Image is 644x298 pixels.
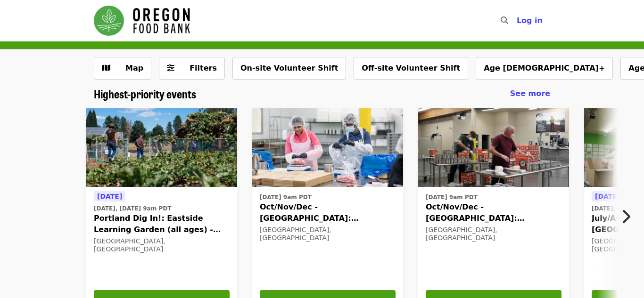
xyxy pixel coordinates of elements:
img: Oct/Nov/Dec - Portland: Repack/Sort (age 16+) organized by Oregon Food Bank [418,108,569,187]
span: See more [510,89,550,98]
button: Off-site Volunteer Shift [354,57,468,80]
img: Oregon Food Bank - Home [94,6,190,36]
i: sliders-h icon [167,64,174,72]
span: Highest-priority events [94,85,196,102]
button: Age [DEMOGRAPHIC_DATA]+ [476,57,613,80]
button: Filters (0 selected) [159,57,225,80]
span: Portland Dig In!: Eastside Learning Garden (all ages) - Aug/Sept/Oct [94,213,230,235]
button: Log in [509,11,550,30]
span: [DATE] [97,193,122,200]
span: Filters [190,64,217,72]
span: Map [125,64,143,72]
a: See more [510,88,550,99]
img: Portland Dig In!: Eastside Learning Garden (all ages) - Aug/Sept/Oct organized by Oregon Food Bank [86,108,237,187]
div: [GEOGRAPHIC_DATA], [GEOGRAPHIC_DATA] [94,237,230,253]
a: Highest-priority events [94,87,196,101]
span: [DATE] [595,193,620,200]
time: [DATE], [DATE] 9am PDT [94,204,171,213]
span: Log in [517,16,543,25]
i: chevron-right icon [621,208,630,226]
time: [DATE] 9am PDT [260,193,312,201]
div: [GEOGRAPHIC_DATA], [GEOGRAPHIC_DATA] [260,226,396,242]
div: Highest-priority events [86,87,558,101]
button: Show map view [94,57,151,80]
img: Oct/Nov/Dec - Beaverton: Repack/Sort (age 10+) organized by Oregon Food Bank [252,108,403,187]
i: map icon [102,64,110,72]
i: search icon [501,16,508,25]
time: [DATE] 9am PDT [426,193,478,201]
button: On-site Volunteer Shift [232,57,346,80]
input: Search [514,9,521,32]
span: Oct/Nov/Dec - [GEOGRAPHIC_DATA]: Repack/Sort (age [DEMOGRAPHIC_DATA]+) [260,201,396,224]
span: Oct/Nov/Dec - [GEOGRAPHIC_DATA]: Repack/Sort (age [DEMOGRAPHIC_DATA]+) [426,201,561,224]
button: Next item [613,203,644,230]
div: [GEOGRAPHIC_DATA], [GEOGRAPHIC_DATA] [426,226,561,242]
